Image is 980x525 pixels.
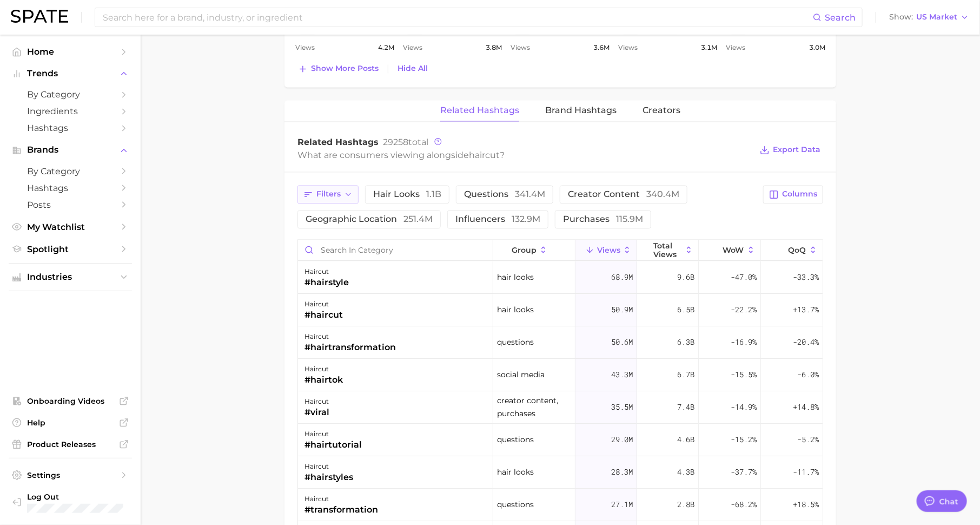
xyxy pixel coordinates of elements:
[27,222,114,232] span: My Watchlist
[102,8,813,27] input: Search here for a brand, industry, or ingredient
[643,106,680,115] span: Creators
[440,106,519,115] span: Related Hashtags
[611,336,633,349] span: 50.6m
[304,493,378,506] div: haircut
[9,269,132,285] button: Industries
[793,401,819,414] span: +14.8%
[304,265,349,278] div: haircut
[311,64,379,73] span: Show more posts
[889,14,913,20] span: Show
[793,336,819,349] span: -20.4%
[723,246,744,254] span: WoW
[304,363,343,376] div: haircut
[9,241,132,258] a: Spotlight
[726,41,746,54] span: Views
[9,142,132,158] button: Brands
[27,145,114,155] span: Brands
[763,185,823,204] button: Columns
[304,373,343,386] div: #hairtok
[825,12,856,23] span: Search
[316,189,341,199] span: Filters
[515,189,545,199] span: 341.4m
[793,303,819,316] span: +13.7%
[9,103,132,120] a: Ingredients
[677,401,694,414] span: 7.4b
[306,215,433,224] span: geographic location
[677,271,694,284] span: 9.6b
[27,200,114,210] span: Posts
[497,271,534,284] span: hair looks
[298,424,823,456] button: haircut#hairtutorialquestions29.0m4.6b-15.2%-5.2%
[378,41,394,54] span: 4.2m
[304,428,362,441] div: haircut
[916,14,957,20] span: US Market
[395,61,431,76] button: Hide All
[304,341,396,354] div: #hairtransformation
[295,41,315,54] span: Views
[297,137,379,147] span: Related Hashtags
[9,86,132,103] a: by Category
[469,150,500,160] span: haircut
[611,401,633,414] span: 35.5m
[597,246,620,254] span: Views
[9,219,132,235] a: My Watchlist
[9,120,132,136] a: Hashtags
[403,41,422,54] span: Views
[304,471,353,484] div: #hairstyles
[699,240,760,261] button: WoW
[304,309,343,321] div: #haircut
[9,467,132,483] a: Settings
[512,214,540,224] span: 132.9m
[677,368,694,381] span: 6.7b
[575,240,637,261] button: Views
[731,336,757,349] span: -16.9%
[611,498,633,511] span: 27.1m
[677,433,694,446] span: 4.6b
[611,433,633,446] span: 29.0m
[304,503,378,516] div: #transformation
[298,261,823,294] button: haircut#hairstylehair looks68.9m9.6b-47.0%-33.3%
[731,401,757,414] span: -14.9%
[27,69,114,78] span: Trends
[9,163,132,180] a: by Category
[27,106,114,116] span: Ingredients
[497,394,571,420] span: creator content, purchases
[511,41,530,54] span: Views
[653,241,682,258] span: Total Views
[611,368,633,381] span: 43.3m
[304,460,353,473] div: haircut
[298,326,823,359] button: haircut#hairtransformationquestions50.6m6.3b-16.9%-20.4%
[637,240,699,261] button: Total Views
[797,433,819,446] span: -5.2%
[731,303,757,316] span: -22.2%
[27,244,114,254] span: Spotlight
[27,470,114,480] span: Settings
[298,294,823,326] button: haircut#haircuthair looks50.9m6.5b-22.2%+13.7%
[646,189,679,199] span: 340.4m
[27,396,114,406] span: Onboarding Videos
[761,240,823,261] button: QoQ
[304,438,362,451] div: #hairtutorial
[793,498,819,511] span: +18.5%
[27,166,114,176] span: by Category
[793,465,819,478] span: -11.7%
[9,436,132,452] a: Product Releases
[297,185,359,204] button: Filters
[611,271,633,284] span: 68.9m
[677,303,694,316] span: 6.5b
[611,303,633,316] span: 50.9m
[619,41,638,54] span: Views
[11,10,68,23] img: SPATE
[611,465,633,478] span: 28.3m
[464,190,545,199] span: questions
[426,189,441,199] span: 1.1b
[27,123,114,133] span: Hashtags
[295,61,381,76] button: Show more posts
[298,359,823,391] button: haircut#hairtoksocial media43.3m6.7b-15.5%-6.0%
[403,214,433,224] span: 251.4m
[789,246,806,254] span: QoQ
[731,368,757,381] span: -15.5%
[304,298,343,311] div: haircut
[563,215,643,224] span: purchases
[9,196,132,213] a: Posts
